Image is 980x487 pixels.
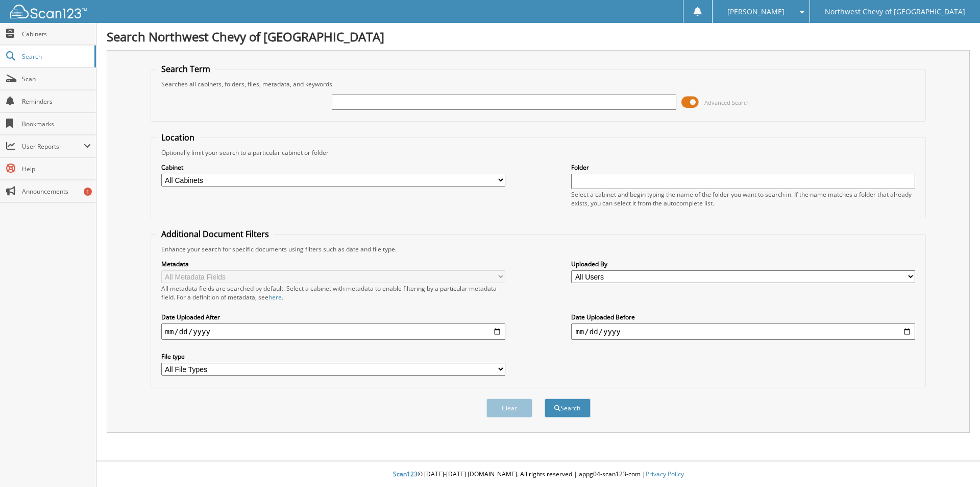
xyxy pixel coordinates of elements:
[22,30,91,38] span: Cabinets
[486,399,532,418] button: Clear
[156,245,921,253] div: Enhance your search for specific documents using filters such as date and file type.
[84,188,92,196] div: 1
[96,462,980,487] div: © [DATE]-[DATE] [DOMAIN_NAME]. All rights reserved | appg04-scan123-com |
[156,132,200,143] legend: Location
[545,399,591,418] button: Search
[571,313,915,321] label: Date Uploaded Before
[161,284,505,302] div: All metadata fields are searched by default. Select a cabinet with metadata to enable filtering b...
[156,80,921,88] div: Searches all cabinets, folders, files, metadata, and keywords
[22,142,84,151] span: User Reports
[393,470,418,478] span: Scan123
[161,352,505,361] label: File type
[571,163,915,172] label: Folder
[161,323,505,340] input: start
[571,190,915,207] div: Select a cabinet and begin typing the name of the folder you want to search in. If the name match...
[22,97,91,106] span: Reminders
[825,9,965,15] span: Northwest Chevy of [GEOGRAPHIC_DATA]
[156,148,921,157] div: Optionally limit your search to a particular cabinet or folder
[22,165,91,173] span: Help
[22,187,91,196] span: Announcements
[161,163,505,172] label: Cabinet
[646,470,684,478] a: Privacy Policy
[22,120,91,128] span: Bookmarks
[268,293,282,302] a: here
[161,260,505,268] label: Metadata
[571,260,915,268] label: Uploaded By
[156,63,215,75] legend: Search Term
[107,28,970,45] h1: Search Northwest Chevy of [GEOGRAPHIC_DATA]
[10,5,87,18] img: scan123-logo-white.svg
[156,228,274,240] legend: Additional Document Filters
[22,75,91,83] span: Scan
[22,52,89,61] span: Search
[727,9,785,15] span: [PERSON_NAME]
[161,313,505,321] label: Date Uploaded After
[704,99,750,106] span: Advanced Search
[571,323,915,340] input: end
